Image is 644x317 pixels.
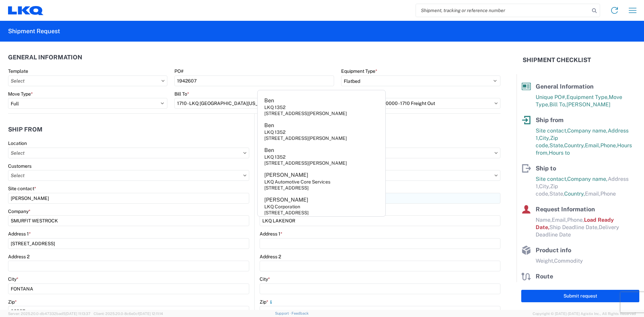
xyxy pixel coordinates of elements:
[8,140,27,146] label: Location
[260,254,281,260] label: Address 2
[264,110,347,116] div: [STREET_ADDRESS][PERSON_NAME]
[536,165,556,172] span: Ship to
[264,154,285,160] div: LKQ 1352
[8,68,28,74] label: Template
[567,127,608,134] span: Company name,
[94,312,163,316] span: Client: 2025.20.0-8c6e0cf
[264,135,347,141] div: [STREET_ADDRESS][PERSON_NAME]
[600,191,616,197] span: Phone
[264,122,274,129] div: Ben
[549,150,570,156] span: Hours to
[174,68,183,74] label: PO#
[567,176,608,182] span: Company name,
[139,312,163,316] span: [DATE] 12:11:14
[536,247,571,254] span: Product info
[533,311,636,317] span: Copyright © [DATE]-[DATE] Agistix Inc., All Rights Reserved
[521,290,639,302] button: Submit request
[536,206,595,213] span: Request Information
[8,163,32,169] label: Customers
[549,101,567,108] span: Bill To,
[174,91,189,97] label: Bill To
[341,68,377,74] label: Equipment Type
[536,94,567,100] span: Unique PO#,
[264,210,309,216] div: [STREET_ADDRESS]
[539,135,550,141] span: City,
[8,54,82,61] h2: General Information
[567,101,610,108] span: [PERSON_NAME]
[8,148,249,158] input: Select
[260,299,274,305] label: Zip
[264,204,300,210] div: LKQ Corporation
[539,183,550,190] span: City,
[260,276,270,282] label: City
[8,91,33,97] label: Move Type
[8,231,31,237] label: Address 1
[65,312,91,316] span: [DATE] 11:13:37
[8,276,18,282] label: City
[567,217,584,223] span: Phone,
[564,142,585,149] span: Country,
[264,160,347,166] div: [STREET_ADDRESS][PERSON_NAME]
[523,56,591,64] h2: Shipment Checklist
[536,127,567,134] span: Site contact,
[264,179,330,185] div: LKQ Automotive Core Services
[264,185,309,191] div: [STREET_ADDRESS]
[549,142,564,149] span: State,
[536,83,594,90] span: General Information
[341,98,500,109] input: Select
[264,129,285,135] div: LKQ 1352
[174,98,334,109] input: Select
[585,142,600,149] span: Email,
[8,208,31,214] label: Company
[264,147,274,154] div: Ben
[554,258,583,264] span: Commodity
[8,126,43,133] h2: Ship from
[8,186,36,192] label: Site contact
[549,191,564,197] span: State,
[416,4,590,17] input: Shipment, tracking or reference number
[264,104,285,110] div: LKQ 1352
[8,312,91,316] span: Server: 2025.20.0-db47332bad5
[8,170,249,181] input: Select
[8,75,167,86] input: Select
[564,191,585,197] span: Country,
[536,273,553,280] span: Route
[264,171,308,179] div: [PERSON_NAME]
[8,27,60,35] h2: Shipment Request
[536,258,554,264] span: Weight,
[291,311,309,315] a: Feedback
[600,142,617,149] span: Phone,
[264,97,274,104] div: Ben
[8,254,30,260] label: Address 2
[552,217,567,223] span: Email,
[260,231,282,237] label: Address 1
[536,217,552,223] span: Name,
[264,196,308,204] div: [PERSON_NAME]
[549,224,599,230] span: Ship Deadline Date,
[536,116,563,123] span: Ship from
[585,191,600,197] span: Email,
[8,299,17,305] label: Zip
[536,176,567,182] span: Site contact,
[567,94,609,100] span: Equipment Type,
[275,311,292,315] a: Support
